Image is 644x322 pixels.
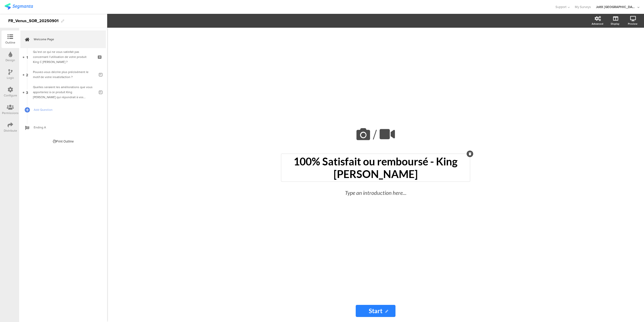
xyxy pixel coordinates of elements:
span: / [373,125,377,145]
div: JoltX [GEOGRAPHIC_DATA] [596,5,636,9]
input: Start [356,305,395,317]
div: Advanced [592,22,603,26]
div: Qu’est ce qui ne vous satisfait pas concernant l’utilisation de votre produit King C Gillette ? [33,49,93,64]
div: Print Outline [53,139,74,144]
a: 1 Qu’est ce qui ne vous satisfait pas concernant l’utilisation de votre produit King C [PERSON_NA... [20,48,106,66]
div: Display [611,22,619,26]
span: Welcome Page [34,37,98,42]
div: Distribute [4,128,17,133]
a: Ending A [20,119,106,136]
div: Design [6,58,15,62]
div: Preview [628,22,637,26]
span: 3 [26,89,28,95]
div: Configure [4,93,17,98]
img: segmanta logo [5,3,33,10]
div: Permissions [2,111,19,115]
span: Ending A [34,125,98,130]
div: Pouvez-vous décrire plus précisément le motif de votre insatisfaction ? [33,69,95,80]
div: Type an introduction here... [288,189,464,197]
span: Add Question [34,107,98,112]
span: 2 [26,72,28,77]
div: Quelles seraient les améliorations que vous apporteriez à ce produit King C Gillette qui répondra... [33,85,95,100]
a: 3 Quelles seraient les améliorations que vous apporteriez à ce produit King [PERSON_NAME] qui rép... [20,83,106,101]
a: 2 Pouvez-vous décrire plus précisément le motif de votre insatisfaction ? [20,66,106,83]
p: 100% Satisfait ou remboursé - King [PERSON_NAME] [283,155,469,180]
span: Support [555,5,567,9]
div: FR_Venus_SOR_20250901 [8,17,59,25]
span: 1 [26,54,28,60]
div: Outline [5,40,15,45]
div: Logic [7,76,14,80]
a: Welcome Page [20,30,106,48]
